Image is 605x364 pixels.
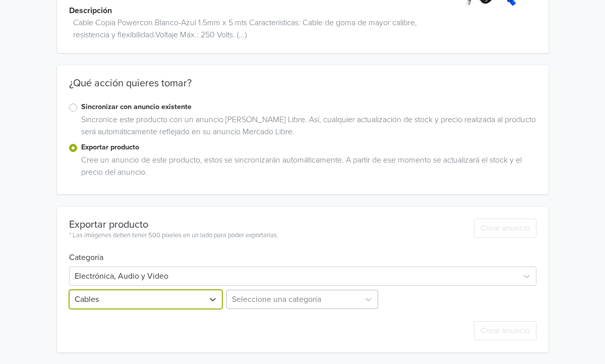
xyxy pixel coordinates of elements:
span: Cable Copia Powercon Blanco-Azul 1.5mm x 5 mts Características: Cable de goma de mayor calibre, r... [73,17,438,41]
div: Exportar producto [69,219,278,231]
div: * Las imágenes deben tener 500 píxeles en un lado para poder exportarlas. [69,231,278,241]
button: Crear anuncio [474,321,536,340]
span: Descripción [69,5,112,17]
div: Cree un anuncio de este producto, estos se sincronizarán automáticamente. A partir de ese momento... [77,154,536,182]
div: ¿Qué acción quieres tomar? [57,77,549,101]
div: Sincronice este producto con un anuncio [PERSON_NAME] Libre. Así, cualquier actualización de stoc... [77,114,536,142]
button: Crear anuncio [474,219,536,238]
label: Sincronizar con anuncio existente [81,101,536,113]
label: Exportar producto [81,142,536,153]
h6: Categoría [69,241,536,263]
